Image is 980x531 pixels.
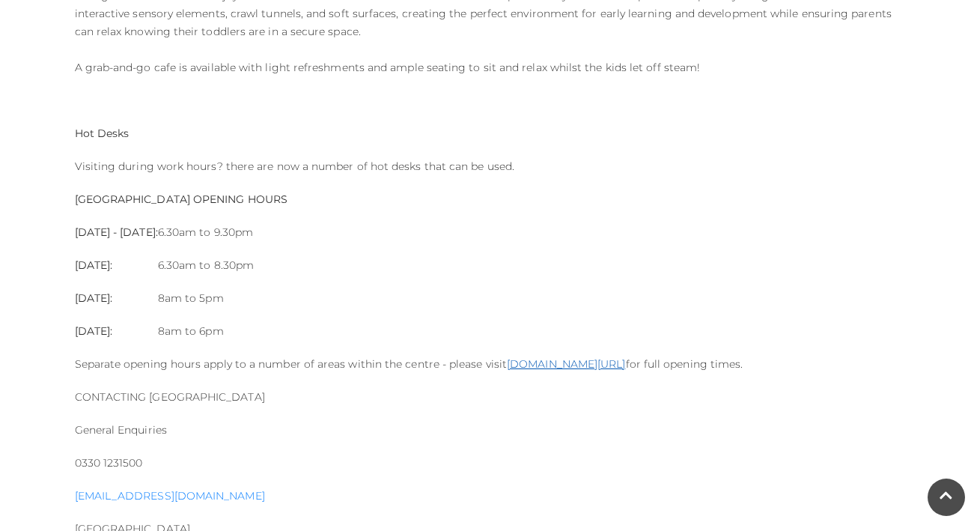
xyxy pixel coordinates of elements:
strong: [GEOGRAPHIC_DATA] OPENING HOURS [75,192,287,206]
p: 6.30am to 8.30pm [158,256,254,274]
p: 6.30am to 9.30pm [158,223,254,241]
p: Separate opening hours apply to a number of areas within the centre - please visit for full openi... [75,355,906,373]
strong: [DATE]: [75,324,113,338]
p: 0330 1231500 [75,454,906,472]
p: General Enquiries [75,421,906,439]
a: [DOMAIN_NAME][URL] [507,357,625,371]
p: CONTACTING [GEOGRAPHIC_DATA] [75,388,906,406]
strong: [DATE]: [75,291,113,305]
p: 8am to 5pm [158,289,254,307]
strong: Hot Desks [75,127,130,140]
p: 8am to 6pm [158,322,254,340]
strong: [DATE]: [75,258,113,272]
strong: [DATE] - [DATE]: [75,225,158,239]
p: Visiting during work hours? there are now a number of hot desks that can be used. [75,157,906,175]
a: [EMAIL_ADDRESS][DOMAIN_NAME] [75,489,265,503]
